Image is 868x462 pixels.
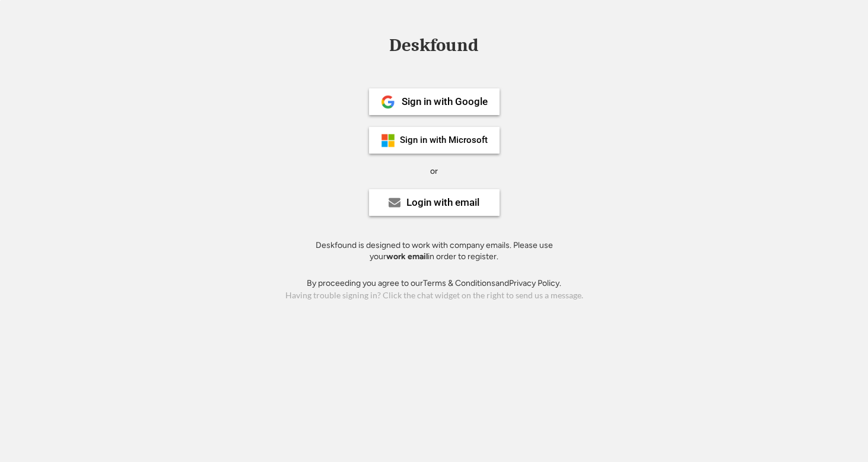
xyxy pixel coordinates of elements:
[423,278,495,288] a: Terms & Conditions
[400,136,488,145] div: Sign in with Microsoft
[430,165,438,177] div: or
[301,240,568,263] div: Deskfound is designed to work with company emails. Please use your in order to register.
[381,133,395,148] img: ms-symbollockup_mssymbol_19.png
[381,95,395,109] img: 1024px-Google__G__Logo.svg.png
[509,278,561,288] a: Privacy Policy.
[386,251,428,262] strong: work email
[307,278,561,289] div: By proceeding you agree to our and
[402,97,488,107] div: Sign in with Google
[406,197,479,208] div: Login with email
[384,36,485,55] div: Deskfound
